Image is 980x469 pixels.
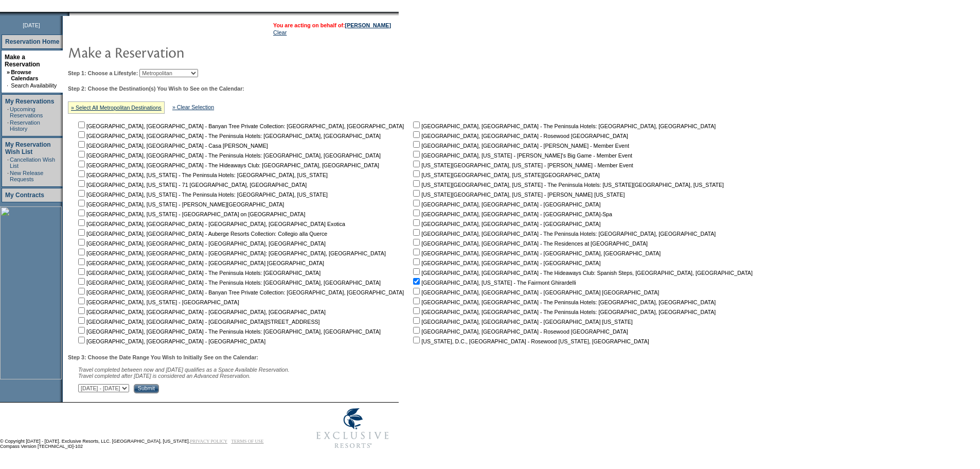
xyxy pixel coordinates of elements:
[411,123,716,129] nobr: [GEOGRAPHIC_DATA], [GEOGRAPHIC_DATA] - The Peninsula Hotels: [GEOGRAPHIC_DATA], [GEOGRAPHIC_DATA]
[345,22,391,28] a: [PERSON_NAME]
[411,240,648,247] nobr: [GEOGRAPHIC_DATA], [GEOGRAPHIC_DATA] - The Residences at [GEOGRAPHIC_DATA]
[76,231,327,237] nobr: [GEOGRAPHIC_DATA], [GEOGRAPHIC_DATA] - Auberge Resorts Collection: Collegio alla Querce
[411,231,716,237] nobr: [GEOGRAPHIC_DATA], [GEOGRAPHIC_DATA] - The Peninsula Hotels: [GEOGRAPHIC_DATA], [GEOGRAPHIC_DATA]
[5,38,59,45] a: Reservation Home
[69,12,70,16] img: blank.gif
[23,22,40,28] span: [DATE]
[10,106,43,118] a: Upcoming Reservations
[78,367,290,373] span: Travel completed between now and [DATE] qualifies as a Space Available Reservation.
[10,119,40,132] a: Reservation History
[411,319,633,325] nobr: [GEOGRAPHIC_DATA], [GEOGRAPHIC_DATA] - [GEOGRAPHIC_DATA] [US_STATE]
[411,172,600,178] nobr: [US_STATE][GEOGRAPHIC_DATA], [US_STATE][GEOGRAPHIC_DATA]
[307,403,399,454] img: Exclusive Resorts
[411,221,600,227] nobr: [GEOGRAPHIC_DATA], [GEOGRAPHIC_DATA] - [GEOGRAPHIC_DATA]
[411,280,576,286] nobr: [GEOGRAPHIC_DATA], [US_STATE] - The Fairmont Ghirardelli
[411,270,753,276] nobr: [GEOGRAPHIC_DATA], [GEOGRAPHIC_DATA] - The Hideaways Club: Spanish Steps, [GEOGRAPHIC_DATA], [GEO...
[76,221,345,227] nobr: [GEOGRAPHIC_DATA], [GEOGRAPHIC_DATA] - [GEOGRAPHIC_DATA], [GEOGRAPHIC_DATA] Exotica
[411,309,716,315] nobr: [GEOGRAPHIC_DATA], [GEOGRAPHIC_DATA] - The Peninsula Hotels: [GEOGRAPHIC_DATA], [GEOGRAPHIC_DATA]
[76,240,326,247] nobr: [GEOGRAPHIC_DATA], [GEOGRAPHIC_DATA] - [GEOGRAPHIC_DATA], [GEOGRAPHIC_DATA]
[7,170,9,182] td: ·
[411,289,659,296] nobr: [GEOGRAPHIC_DATA], [GEOGRAPHIC_DATA] - [GEOGRAPHIC_DATA] [GEOGRAPHIC_DATA]
[76,319,320,325] nobr: [GEOGRAPHIC_DATA], [GEOGRAPHIC_DATA] - [GEOGRAPHIC_DATA][STREET_ADDRESS]
[76,328,381,335] nobr: [GEOGRAPHIC_DATA], [GEOGRAPHIC_DATA] - The Peninsula Hotels: [GEOGRAPHIC_DATA], [GEOGRAPHIC_DATA]
[411,143,629,149] nobr: [GEOGRAPHIC_DATA], [GEOGRAPHIC_DATA] - [PERSON_NAME] - Member Event
[78,373,251,379] nobr: Travel completed after [DATE] is considered an Advanced Reservation.
[76,299,239,305] nobr: [GEOGRAPHIC_DATA], [US_STATE] - [GEOGRAPHIC_DATA]
[7,82,10,89] td: ·
[76,162,379,168] nobr: [GEOGRAPHIC_DATA], [GEOGRAPHIC_DATA] - The Hideaways Club: [GEOGRAPHIC_DATA], [GEOGRAPHIC_DATA]
[76,192,328,198] nobr: [GEOGRAPHIC_DATA], [US_STATE] - The Peninsula Hotels: [GEOGRAPHIC_DATA], [US_STATE]
[7,119,9,132] td: ·
[411,133,628,139] nobr: [GEOGRAPHIC_DATA], [GEOGRAPHIC_DATA] - Rosewood [GEOGRAPHIC_DATA]
[11,69,38,81] a: Browse Calendars
[411,152,632,159] nobr: [GEOGRAPHIC_DATA], [US_STATE] - [PERSON_NAME]'s Big Game - Member Event
[76,172,328,178] nobr: [GEOGRAPHIC_DATA], [US_STATE] - The Peninsula Hotels: [GEOGRAPHIC_DATA], [US_STATE]
[411,211,612,217] nobr: [GEOGRAPHIC_DATA], [GEOGRAPHIC_DATA] - [GEOGRAPHIC_DATA]-Spa
[5,141,51,155] a: My Reservation Wish List
[411,250,661,256] nobr: [GEOGRAPHIC_DATA], [GEOGRAPHIC_DATA] - [GEOGRAPHIC_DATA], [GEOGRAPHIC_DATA]
[68,70,138,76] b: Step 1: Choose a Lifestyle:
[411,328,628,335] nobr: [GEOGRAPHIC_DATA], [GEOGRAPHIC_DATA] - Rosewood [GEOGRAPHIC_DATA]
[68,354,258,360] b: Step 3: Choose the Date Range You Wish to Initially See on the Calendar:
[411,192,625,198] nobr: [US_STATE][GEOGRAPHIC_DATA], [US_STATE] - [PERSON_NAME] [US_STATE]
[76,280,381,286] nobr: [GEOGRAPHIC_DATA], [GEOGRAPHIC_DATA] - The Peninsula Hotels: [GEOGRAPHIC_DATA], [GEOGRAPHIC_DATA]
[5,98,54,105] a: My Reservations
[5,192,44,199] a: My Contracts
[11,82,57,89] a: Search Availability
[231,439,264,444] a: TERMS OF USE
[411,299,716,305] nobr: [GEOGRAPHIC_DATA], [GEOGRAPHIC_DATA] - The Peninsula Hotels: [GEOGRAPHIC_DATA], [GEOGRAPHIC_DATA]
[76,289,404,296] nobr: [GEOGRAPHIC_DATA], [GEOGRAPHIC_DATA] - Banyan Tree Private Collection: [GEOGRAPHIC_DATA], [GEOGRA...
[68,85,244,92] b: Step 2: Choose the Destination(s) You Wish to See on the Calendar:
[10,170,43,182] a: New Release Requests
[76,201,284,207] nobr: [GEOGRAPHIC_DATA], [US_STATE] - [PERSON_NAME][GEOGRAPHIC_DATA]
[190,439,227,444] a: PRIVACY POLICY
[76,143,268,149] nobr: [GEOGRAPHIC_DATA], [GEOGRAPHIC_DATA] - Casa [PERSON_NAME]
[76,270,320,276] nobr: [GEOGRAPHIC_DATA], [GEOGRAPHIC_DATA] - The Peninsula Hotels: [GEOGRAPHIC_DATA]
[7,106,9,118] td: ·
[76,152,381,159] nobr: [GEOGRAPHIC_DATA], [GEOGRAPHIC_DATA] - The Peninsula Hotels: [GEOGRAPHIC_DATA], [GEOGRAPHIC_DATA]
[273,22,391,28] span: You are acting on behalf of:
[273,29,287,36] a: Clear
[76,123,404,129] nobr: [GEOGRAPHIC_DATA], [GEOGRAPHIC_DATA] - Banyan Tree Private Collection: [GEOGRAPHIC_DATA], [GEOGRA...
[7,157,9,169] td: ·
[76,133,381,139] nobr: [GEOGRAPHIC_DATA], [GEOGRAPHIC_DATA] - The Peninsula Hotels: [GEOGRAPHIC_DATA], [GEOGRAPHIC_DATA]
[411,201,600,207] nobr: [GEOGRAPHIC_DATA], [GEOGRAPHIC_DATA] - [GEOGRAPHIC_DATA]
[172,104,214,110] a: » Clear Selection
[411,260,600,266] nobr: [GEOGRAPHIC_DATA], [GEOGRAPHIC_DATA] - [GEOGRAPHIC_DATA]
[71,105,162,111] a: » Select All Metropolitan Destinations
[411,162,633,168] nobr: [US_STATE][GEOGRAPHIC_DATA], [US_STATE] - [PERSON_NAME] - Member Event
[76,211,305,217] nobr: [GEOGRAPHIC_DATA], [US_STATE] - [GEOGRAPHIC_DATA] on [GEOGRAPHIC_DATA]
[411,338,649,344] nobr: [US_STATE], D.C., [GEOGRAPHIC_DATA] - Rosewood [US_STATE], [GEOGRAPHIC_DATA]
[76,250,386,256] nobr: [GEOGRAPHIC_DATA], [GEOGRAPHIC_DATA] - [GEOGRAPHIC_DATA]: [GEOGRAPHIC_DATA], [GEOGRAPHIC_DATA]
[134,384,159,393] input: Submit
[76,182,307,188] nobr: [GEOGRAPHIC_DATA], [US_STATE] - 71 [GEOGRAPHIC_DATA], [GEOGRAPHIC_DATA]
[66,12,69,16] img: promoShadowLeftCorner.gif
[76,309,326,315] nobr: [GEOGRAPHIC_DATA], [GEOGRAPHIC_DATA] - [GEOGRAPHIC_DATA], [GEOGRAPHIC_DATA]
[68,42,274,62] img: pgTtlMakeReservation.gif
[5,54,40,68] a: Make a Reservation
[411,182,724,188] nobr: [US_STATE][GEOGRAPHIC_DATA], [US_STATE] - The Peninsula Hotels: [US_STATE][GEOGRAPHIC_DATA], [US_...
[10,157,55,169] a: Cancellation Wish List
[76,338,265,344] nobr: [GEOGRAPHIC_DATA], [GEOGRAPHIC_DATA] - [GEOGRAPHIC_DATA]
[7,69,10,75] b: »
[76,260,324,266] nobr: [GEOGRAPHIC_DATA], [GEOGRAPHIC_DATA] - [GEOGRAPHIC_DATA] [GEOGRAPHIC_DATA]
